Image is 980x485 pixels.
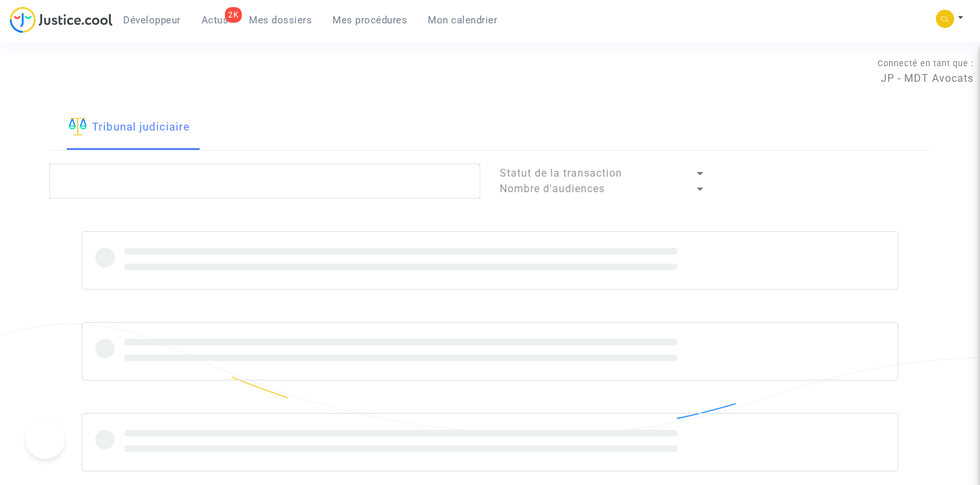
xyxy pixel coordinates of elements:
[500,167,622,179] span: Statut de la transaction
[936,10,954,28] img: f0b917ab549025eb3af43f3c4438ad5d
[69,118,87,136] img: icon-faciliter-sm.svg
[322,10,417,30] a: Mes procédures
[417,10,507,30] a: Mon calendrier
[225,7,242,23] div: 2K
[878,58,974,68] span: Connecté en tant que :
[249,14,312,26] span: Mes dossiers
[239,10,322,30] a: Mes dossiers
[191,10,239,30] a: 2KActus
[123,14,181,26] span: Développeur
[113,10,191,30] a: Développeur
[332,14,407,26] span: Mes procédures
[26,420,65,459] iframe: Help Scout Beacon - Open
[202,14,229,26] span: Actus
[10,6,113,33] img: jc-logo.svg
[428,14,497,26] span: Mon calendrier
[69,106,190,150] a: Tribunal judiciaire
[500,182,605,195] span: Nombre d'audiences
